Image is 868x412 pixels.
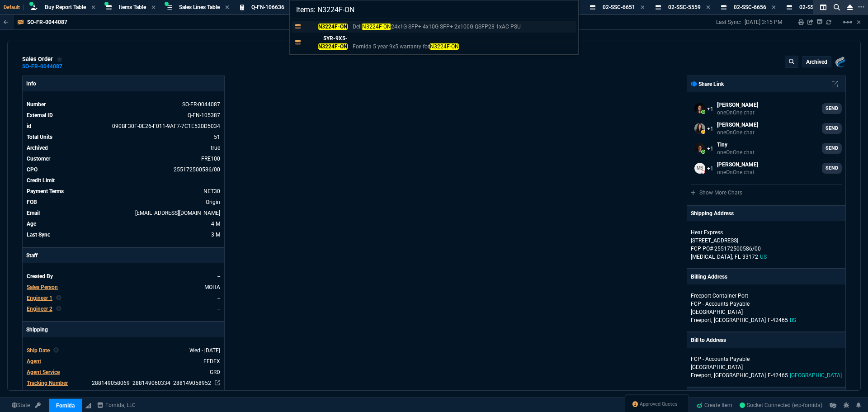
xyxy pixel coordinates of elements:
[353,23,521,31] p: Dell 24x1G SFP+ 4x10G SFP+ 2x100G QSFP28 1xAC PSU
[429,43,459,50] mark: N3224F-ON
[304,34,348,51] p: 5YR-9X5-
[94,401,138,409] a: msbcCompanyName
[290,0,578,19] input: Search...
[9,401,33,409] a: Global State
[740,401,822,409] a: GiEWXYmV2Xyb8lVJAADH
[740,402,822,408] span: Socket Connected (erp-fornida)
[693,398,736,412] a: Create Item
[353,43,459,51] p: Fornida 5 year 9x5 warranty for
[33,401,43,409] a: API TOKEN
[318,43,348,50] mark: N3224F-ON
[318,24,348,30] mark: N3224F-ON
[362,24,391,30] mark: N3224F-ON
[640,401,678,408] span: Approved Quotes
